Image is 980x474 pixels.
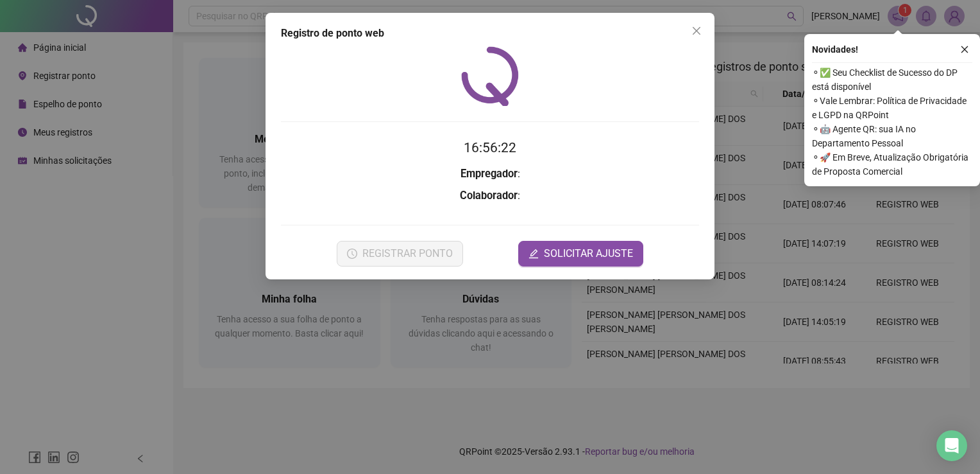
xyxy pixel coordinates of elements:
[528,249,539,259] span: edit
[464,140,516,155] time: 16:56:22
[281,166,699,182] h3: :
[281,188,699,204] h3: :
[544,246,633,261] span: SOLICITAR AJUSTE
[460,168,518,180] strong: Empregador
[281,26,699,41] div: Registro de ponto web
[460,189,518,202] strong: Colaborador
[960,45,969,54] span: close
[812,150,972,179] span: ⚬ 🚀 Em Breve, Atualização Obrigatória de Proposta Comercial
[691,26,702,36] span: close
[461,46,519,106] img: QRPoint
[812,94,972,122] span: ⚬ Vale Lembrar: Política de Privacidade e LGPD na QRPoint
[337,241,463,267] button: REGISTRAR PONTO
[518,241,643,267] button: editSOLICITAR AJUSTE
[812,122,972,150] span: ⚬ 🤖 Agente QR: sua IA no Departamento Pessoal
[936,430,967,461] div: Open Intercom Messenger
[812,42,858,57] span: Novidades !
[812,66,972,94] span: ⚬ ✅ Seu Checklist de Sucesso do DP está disponível
[686,21,707,41] button: Close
